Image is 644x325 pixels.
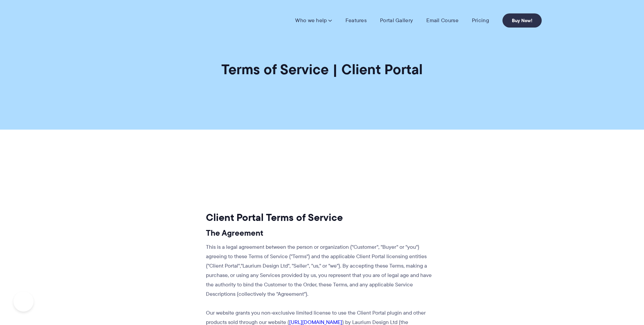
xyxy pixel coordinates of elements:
[502,13,542,28] a: Buy Now!
[345,17,367,24] a: Features
[13,291,34,312] iframe: Toggle Customer Support
[380,17,413,24] a: Portal Gallery
[426,17,459,24] a: Email Course
[472,17,489,24] a: Pricing
[221,60,423,78] h1: Terms of Service | Client Portal
[295,17,332,24] a: Who we help
[206,211,434,224] h2: Client Portal Terms of Service
[206,228,434,238] h3: The Agreement
[206,242,434,299] p: This is a legal agreement between the person or organization ("Customer", "Buyer" or "you") agree...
